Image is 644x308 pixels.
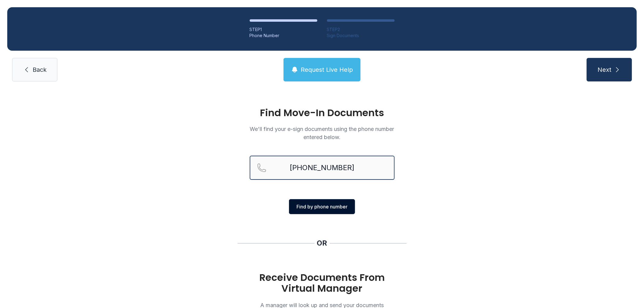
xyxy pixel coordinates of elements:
span: Next [598,65,611,74]
h1: Receive Documents From Virtual Manager [250,272,395,294]
div: Phone Number [250,33,317,39]
p: We'll find your e-sign documents using the phone number entered below. [250,125,395,141]
input: Reservation phone number [250,156,395,180]
div: STEP 2 [327,27,395,33]
div: STEP 1 [250,27,317,33]
span: Find by phone number [296,203,348,210]
div: OR [317,238,327,248]
div: Sign Documents [327,33,395,39]
span: Back [33,65,46,74]
span: Request Live Help [301,65,353,74]
h1: Find Move-In Documents [250,108,395,118]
